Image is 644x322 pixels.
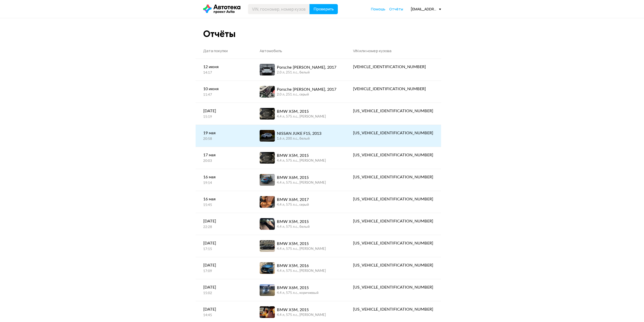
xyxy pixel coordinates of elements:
a: BMW X5M, 20154.4 л, 575 л.c., [PERSON_NAME] [252,147,345,169]
a: [US_VEHICLE_IDENTIFICATION_NUMBER] [345,213,441,229]
div: 19 мая [203,130,245,136]
a: BMW X5M, 20154.4 л, 575 л.c., [PERSON_NAME] [252,235,345,257]
a: [US_VEHICLE_IDENTIFICATION_NUMBER] [345,279,441,295]
a: BMW X5M, 20154.4 л, 575 л.c., [PERSON_NAME] [252,103,345,125]
div: 11:47 [203,93,245,97]
div: BMW X6M, 2015 [277,285,319,291]
div: [VEHICLE_IDENTIFICATION_NUMBER] [353,86,433,92]
a: 19 мая20:58 [196,125,252,146]
a: BMW X6M, 20174.4 л, 575 л.c., серый [252,191,345,213]
a: NISSAN JUKE F15, 20131.6 л, 200 л.c., белый [252,125,345,147]
div: 4.4 л, 575 л.c., [PERSON_NAME] [277,269,326,273]
a: 16 мая15:45 [196,191,252,213]
a: BMW X5M, 20154.4 л, 575 л.c., белый [252,213,345,235]
a: 16 мая19:14 [196,169,252,191]
div: Porsche [PERSON_NAME], 2017 [277,86,336,92]
div: 14:17 [203,71,245,75]
div: 4.4 л, 575 л.c., [PERSON_NAME] [277,159,326,163]
div: [DATE] [203,240,245,246]
div: 17:15 [203,247,245,252]
a: [US_VEHICLE_IDENTIFICATION_NUMBER] [345,147,441,163]
div: BMW X5M, 2015 [277,241,326,247]
div: 19:14 [203,181,245,185]
div: [DATE] [203,284,245,290]
a: Отчёты [389,7,403,12]
div: Porsche [PERSON_NAME], 2017 [277,64,336,70]
div: 17 мая [203,152,245,158]
div: 17:09 [203,269,245,274]
a: Porsche [PERSON_NAME], 20172.0 л, 251 л.c., белый [252,59,345,81]
div: 15:45 [203,203,245,207]
a: [DATE]17:15 [196,235,252,257]
a: [US_VEHICLE_IDENTIFICATION_NUMBER] [345,257,441,273]
div: 10 июня [203,86,245,92]
div: [US_VEHICLE_IDENTIFICATION_NUMBER] [353,174,433,180]
a: 17 мая20:03 [196,147,252,168]
div: [US_VEHICLE_IDENTIFICATION_NUMBER] [353,262,433,268]
div: [EMAIL_ADDRESS][DOMAIN_NAME] [411,7,441,11]
a: 12 июня14:17 [196,59,252,80]
div: [DATE] [203,108,245,114]
a: [US_VEHICLE_IDENTIFICATION_NUMBER] [345,169,441,185]
div: 4.4 л, 575 л.c., [PERSON_NAME] [277,313,326,317]
input: VIN, госномер, номер кузова [248,4,310,14]
div: 20:58 [203,137,245,141]
a: Porsche [PERSON_NAME], 20172.0 л, 251 л.c., серый [252,81,345,103]
a: [US_VEHICLE_IDENTIFICATION_NUMBER] [345,125,441,141]
div: 22:28 [203,225,245,230]
div: [DATE] [203,306,245,312]
div: 2.0 л, 251 л.c., белый [277,70,336,75]
div: Отчёты [203,28,236,39]
div: [US_VEHICLE_IDENTIFICATION_NUMBER] [353,196,433,202]
a: [DATE]22:28 [196,213,252,235]
a: [DATE]15:02 [196,279,252,301]
a: Помощь [371,7,385,12]
div: BMW X5M, 2015 [277,153,326,159]
div: [VEHICLE_IDENTIFICATION_NUMBER] [353,64,433,70]
a: BMW X6M, 20154.4 л, 575 л.c., [PERSON_NAME] [252,169,345,191]
a: BMW X6M, 20154.4 л, 575 л.c., коричневый [252,279,345,301]
div: NISSAN JUKE F15, 2013 [277,130,321,137]
a: [VEHICLE_IDENTIFICATION_NUMBER] [345,81,441,97]
div: Дата покупки [203,48,245,53]
div: 20:03 [203,159,245,163]
div: BMW X6M, 2017 [277,197,309,203]
div: [US_VEHICLE_IDENTIFICATION_NUMBER] [353,152,433,158]
a: 10 июня11:47 [196,81,252,102]
a: BMW X5M, 20164.4 л, 575 л.c., [PERSON_NAME] [252,257,345,279]
div: VIN или номер кузова [353,48,433,53]
div: 4.4 л, 575 л.c., [PERSON_NAME] [277,115,326,119]
div: BMW X6M, 2015 [277,175,326,181]
div: 14:45 [203,313,245,318]
div: 4.4 л, 575 л.c., [PERSON_NAME] [277,181,326,185]
div: BMW X5M, 2016 [277,263,326,269]
div: [DATE] [203,218,245,224]
div: Автомобиль [260,48,338,53]
div: 1.6 л, 200 л.c., белый [277,137,321,141]
div: 15:02 [203,291,245,296]
a: [DATE]17:09 [196,257,252,279]
div: 4.4 л, 575 л.c., коричневый [277,291,319,295]
div: 4.4 л, 575 л.c., серый [277,203,309,207]
div: BMW X5M, 2015 [277,307,326,313]
span: Проверить [314,7,334,11]
button: Проверить [309,4,338,14]
div: [DATE] [203,262,245,268]
div: 16 мая [203,196,245,202]
div: 16 мая [203,174,245,180]
a: [US_VEHICLE_IDENTIFICATION_NUMBER] [345,301,441,317]
div: BMW X5M, 2015 [277,219,310,225]
a: [US_VEHICLE_IDENTIFICATION_NUMBER] [345,103,441,119]
div: [US_VEHICLE_IDENTIFICATION_NUMBER] [353,218,433,224]
div: [US_VEHICLE_IDENTIFICATION_NUMBER] [353,240,433,246]
div: [US_VEHICLE_IDENTIFICATION_NUMBER] [353,306,433,312]
div: 4.4 л, 575 л.c., [PERSON_NAME] [277,247,326,251]
div: 12 июня [203,64,245,70]
div: [US_VEHICLE_IDENTIFICATION_NUMBER] [353,108,433,114]
a: [US_VEHICLE_IDENTIFICATION_NUMBER] [345,191,441,207]
div: [US_VEHICLE_IDENTIFICATION_NUMBER] [353,130,433,136]
div: 15:19 [203,115,245,119]
div: BMW X5M, 2015 [277,108,326,115]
